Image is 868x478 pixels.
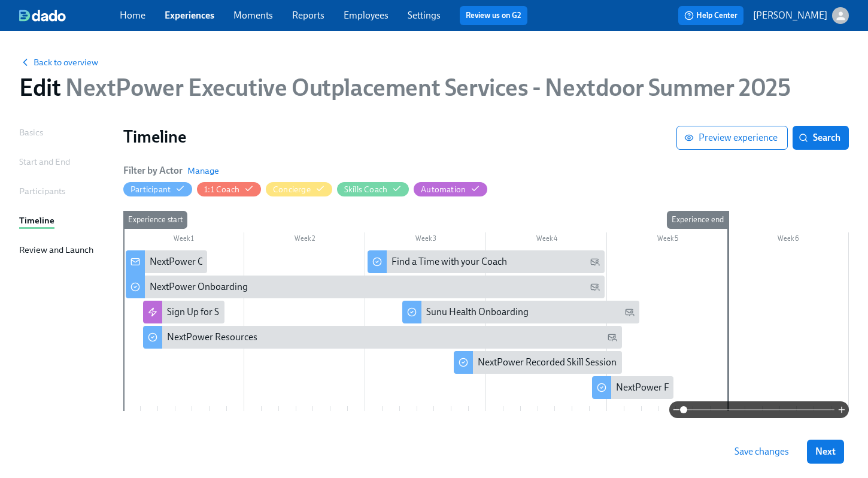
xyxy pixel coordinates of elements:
div: NextPower Resources [167,331,257,344]
div: NextPower Onboarding [126,250,207,273]
button: Next [807,440,844,464]
div: Find a Time with your Coach [391,255,507,268]
button: Manage [187,165,219,177]
div: Hide Concierge [273,184,311,195]
button: Preview experience [676,126,788,150]
div: Review and Launch [19,243,93,256]
a: Settings [408,10,441,21]
div: Participants [19,184,65,198]
a: Experiences [165,10,214,21]
button: Skills Coach [337,182,409,196]
div: Week 3 [365,232,486,248]
h1: Timeline [123,126,676,147]
button: Review us on G2 [460,6,527,25]
svg: Personal Email [625,307,635,317]
span: Preview experience [687,132,778,144]
img: dado [19,10,66,22]
span: Help Center [684,10,738,22]
div: Experience end [667,211,729,229]
h6: Filter by Actor [123,164,183,177]
svg: Personal Email [590,282,600,292]
div: Hide 1:1 Coach [204,184,239,195]
a: Employees [344,10,389,21]
div: Basics [19,126,43,139]
span: Search [801,132,840,144]
button: Participant [123,182,192,196]
div: NextPower Onboarding [150,255,248,268]
div: Week 2 [244,232,365,248]
h1: Edit [19,73,790,102]
button: Automation [414,182,487,196]
div: NextPower Resources [143,326,622,349]
span: Next [815,446,836,458]
a: Reports [292,10,324,21]
a: dado [19,10,120,22]
a: Moments [233,10,273,21]
span: Save changes [735,446,789,458]
button: [PERSON_NAME] [753,7,849,24]
div: NextPower Recorded Skill Sessions [454,351,622,374]
div: Week 4 [486,232,607,248]
button: Save changes [726,440,797,464]
button: Help Center [678,6,743,25]
div: Week 5 [607,232,728,248]
div: NextPower Onboarding [150,280,248,294]
div: Hide Automation [421,184,466,195]
div: Sunu Health Onboarding [426,305,529,319]
div: Week 1 [123,232,244,248]
div: Timeline [19,214,54,227]
div: NextPower Recorded Skill Sessions [478,356,621,369]
p: [PERSON_NAME] [753,9,827,22]
div: Hide Participant [130,184,171,195]
svg: Personal Email [608,332,617,342]
a: Home [120,10,145,21]
div: Find a Time with your Coach [368,250,605,273]
div: Start and End [19,155,70,168]
div: NextPower Feedback [616,381,703,394]
button: Search [793,126,849,150]
div: Week 6 [728,232,849,248]
div: NextPower Feedback [592,376,673,399]
a: Review us on G2 [466,10,521,22]
div: Sign Up for Skills Sessions [143,301,224,323]
button: 1:1 Coach [197,182,261,196]
div: NextPower Onboarding [126,276,605,298]
button: Back to overview [19,56,98,68]
div: Hide Skills Coach [344,184,387,195]
div: Sunu Health Onboarding [402,301,639,323]
span: NextPower Executive Outplacement Services - Nextdoor Summer 2025 [60,73,790,102]
div: Sign Up for Skills Sessions [167,305,272,319]
button: Concierge [266,182,332,196]
svg: Personal Email [590,257,600,267]
div: Experience start [123,211,187,229]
